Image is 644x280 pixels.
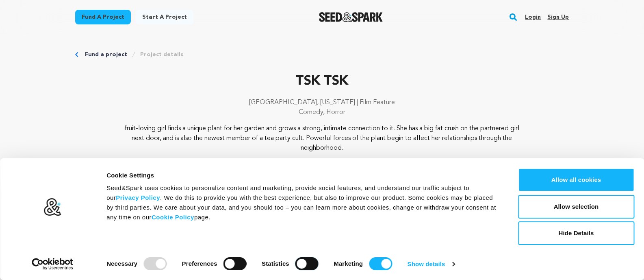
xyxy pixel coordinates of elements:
[43,198,62,217] img: logo
[319,12,383,22] img: Seed&Spark Logo Dark Mode
[547,11,569,24] a: Sign up
[75,10,131,24] a: Fund a project
[518,168,634,192] button: Allow all cookies
[106,171,500,180] div: Cookie Settings
[518,195,634,219] button: Allow selection
[152,214,194,221] a: Cookie Policy
[182,260,217,267] strong: Preferences
[75,98,569,107] p: [GEOGRAPHIC_DATA], [US_STATE] | Film Feature
[136,10,193,24] a: Start a project
[17,258,88,270] a: Usercentrics Cookiebot - opens in a new window
[334,260,363,267] strong: Marketing
[106,183,500,222] div: Seed&Spark uses cookies to personalize content and marketing, provide social features, and unders...
[85,50,127,59] a: Fund a project
[262,260,289,267] strong: Statistics
[75,72,569,91] p: TSK TSK
[140,50,183,59] a: Project details
[525,11,541,24] a: Login
[518,221,634,245] button: Hide Details
[116,194,160,201] a: Privacy Policy
[75,50,569,59] div: Breadcrumb
[75,107,569,117] p: Comedy, Horror
[124,124,520,153] p: fruit-loving girl finds a unique plant for her garden and grows a strong, intimate connection to ...
[106,260,137,267] strong: Necessary
[319,12,383,22] a: Seed&Spark Homepage
[408,258,455,270] a: Show details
